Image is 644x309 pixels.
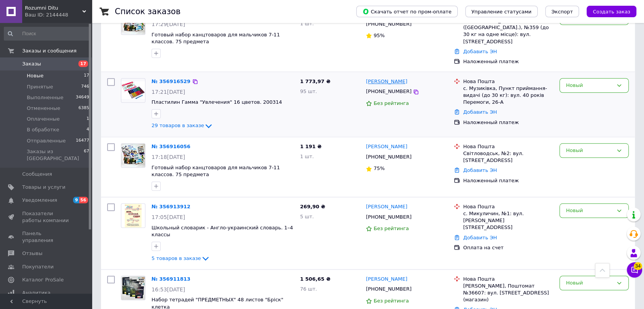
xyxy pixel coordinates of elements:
span: [PHONE_NUMBER] [366,88,411,94]
img: Фото товару [121,81,145,99]
a: Добавить ЭН [463,235,497,240]
span: 17:05[DATE] [152,214,185,220]
a: Добавить ЭН [463,109,497,115]
span: 5 товаров в заказе [152,255,201,261]
div: Нова Пошта [463,78,553,85]
span: 34649 [76,94,89,101]
span: 9 [73,197,79,203]
span: 5 шт. [300,214,314,219]
button: Создать заказ [587,6,636,17]
span: Заказы из [GEOGRAPHIC_DATA] [27,148,84,162]
span: 17:29[DATE] [152,21,185,27]
span: Оплаченные [27,116,60,123]
span: [PHONE_NUMBER] [366,286,411,292]
span: Rozumni Ditu [25,5,82,11]
a: № 356916529 [152,78,191,84]
span: 1 773,97 ₴ [300,78,330,84]
a: Фото товару [121,143,145,168]
span: 95% [373,33,385,38]
span: 1 шт. [300,21,314,26]
a: [PERSON_NAME] [366,203,407,211]
a: Фото товару [121,203,145,228]
a: Создать заказ [579,8,636,14]
span: 76 шт. [300,286,317,292]
div: [PERSON_NAME], Поштомат №36607: вул. [STREET_ADDRESS] (магазин) [463,283,553,304]
span: 4 [86,126,89,133]
a: [PERSON_NAME] [366,276,407,283]
div: Ваш ID: 2144448 [25,11,92,18]
a: Готовый набор канцтоваров для мальчиков 7-11 классов. 75 предмета [152,165,280,178]
a: Фото товару [121,78,145,103]
span: Управление статусами [471,9,532,15]
div: Світловодськ, №2: вул. [STREET_ADDRESS] [463,150,553,164]
span: 67 [84,148,89,162]
span: Принятые [27,83,53,90]
span: Каталог ProSale [22,276,64,283]
h1: Список заказов [115,7,181,16]
div: с. Микуличин, №1: вул. [PERSON_NAME][STREET_ADDRESS] [463,210,553,231]
div: Наложенный платеж [463,58,553,65]
a: 5 товаров в заказе [152,255,210,261]
span: 17 [84,72,89,79]
span: Заказы [22,60,41,67]
a: Школьный словарик - Англо-украинский словарь. 1–4 классы [152,225,293,238]
span: 269,90 ₴ [300,204,325,209]
a: Фото товару [121,276,145,300]
span: 56 [79,197,88,203]
span: 16:53[DATE] [152,286,185,293]
span: 1 191 ₴ [300,144,321,149]
span: Товары и услуги [22,184,65,191]
a: [PERSON_NAME] [366,143,407,150]
a: Добавить ЭН [463,167,497,173]
a: № 356913912 [152,204,191,209]
a: 29 товаров в заказе [152,123,213,128]
span: Экспорт [551,9,573,15]
span: Выполненные [27,94,64,101]
div: Нова Пошта [463,203,553,210]
span: 746 [81,83,89,90]
div: Оплата на счет [463,244,553,251]
span: Аналитика [22,289,51,296]
span: Сообщения [22,171,52,178]
span: 16477 [76,137,89,144]
div: Новый [566,207,613,215]
span: Отзывы [22,250,42,257]
span: 1 506,65 ₴ [300,276,330,282]
span: Панель управления [22,230,71,244]
span: 34 [634,260,642,268]
span: Заказы и сообщения [22,47,77,54]
a: Добавить ЭН [463,49,497,54]
div: Новый [566,147,613,155]
a: Пластилин Гамма "Увлечения" 16 цветов. 200314 [152,99,282,105]
span: Показатели работы компании [22,210,71,224]
span: Новые [27,72,44,79]
button: Скачать отчет по пром-оплате [356,6,458,17]
span: 1 [86,116,89,123]
img: Фото товару [121,276,145,300]
span: 29 товаров в заказе [152,123,204,129]
a: № 356911813 [152,276,191,282]
span: 17:21[DATE] [152,89,185,95]
span: Отмененные [27,105,60,112]
img: Фото товару [121,144,145,167]
button: Чат с покупателем34 [627,262,642,278]
div: Наложенный платеж [463,177,553,184]
div: [GEOGRAPHIC_DATA] ([GEOGRAPHIC_DATA].), №359 (до 30 кг на одне місце): вул. [STREET_ADDRESS] [463,17,553,45]
img: Фото товару [125,204,142,227]
span: В обработке [27,126,59,133]
span: Покупатели [22,263,54,270]
a: № 356916056 [152,144,191,149]
span: 17 [78,60,88,67]
span: [PHONE_NUMBER] [366,21,411,27]
input: Поиск [4,27,90,41]
span: Без рейтинга [373,226,409,231]
span: Уведомления [22,197,57,204]
span: Создать заказ [593,9,630,15]
span: Без рейтинга [373,298,409,304]
div: Нова Пошта [463,276,553,283]
div: Наложенный платеж [463,119,553,126]
span: 1 шт. [300,154,314,159]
